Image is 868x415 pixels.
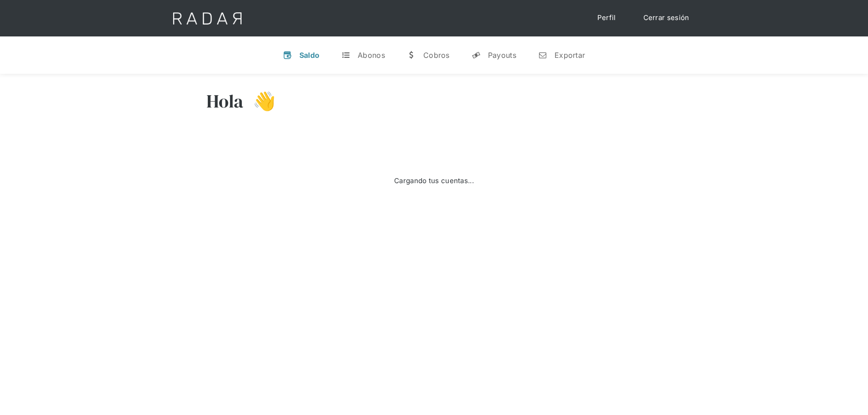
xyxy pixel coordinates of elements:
a: Cerrar sesión [634,9,699,27]
div: n [538,51,547,60]
h3: 👋 [244,90,276,113]
a: Perfil [588,9,625,27]
div: Saldo [299,51,320,60]
div: v [283,51,292,60]
h3: Hola [206,90,244,113]
div: Exportar [555,51,585,60]
div: Cobros [423,51,450,60]
div: y [472,51,481,60]
div: w [407,51,416,60]
div: t [341,51,350,60]
div: Cargando tus cuentas... [394,176,474,186]
div: Abonos [358,51,385,60]
div: Payouts [488,51,516,60]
